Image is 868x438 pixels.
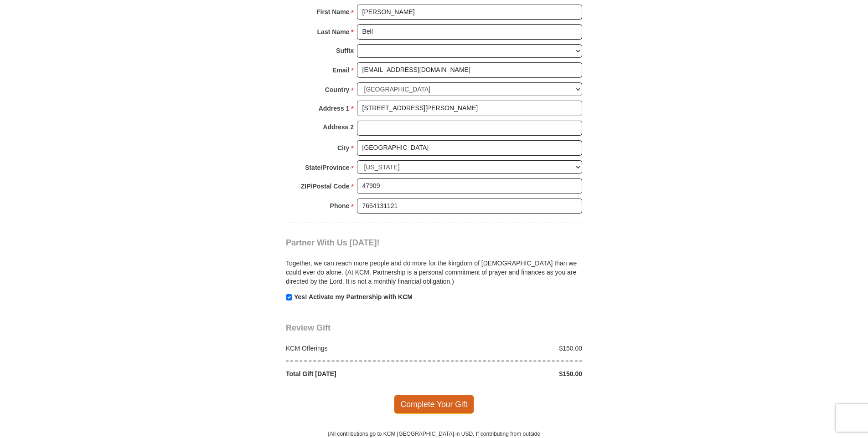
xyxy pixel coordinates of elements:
[301,180,350,193] strong: ZIP/Postal Code
[281,344,434,353] div: KCM Offerings
[394,395,475,414] span: Complete Your Gift
[286,323,331,332] span: Review Gift
[294,293,413,300] strong: Yes! Activate my Partnership with KCM
[281,369,434,378] div: Total Gift [DATE]
[305,161,349,174] strong: State/Province
[336,44,354,57] strong: Suffix
[317,25,350,38] strong: Last Name
[337,142,349,154] strong: City
[332,64,349,76] strong: Email
[434,369,587,378] div: $150.00
[316,5,349,18] strong: First Name
[323,121,354,133] strong: Address 2
[330,199,350,212] strong: Phone
[286,238,380,247] span: Partner With Us [DATE]!
[325,83,350,96] strong: Country
[286,259,582,286] p: Together, we can reach more people and do more for the kingdom of [DEMOGRAPHIC_DATA] than we coul...
[319,102,350,115] strong: Address 1
[434,344,587,353] div: $150.00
